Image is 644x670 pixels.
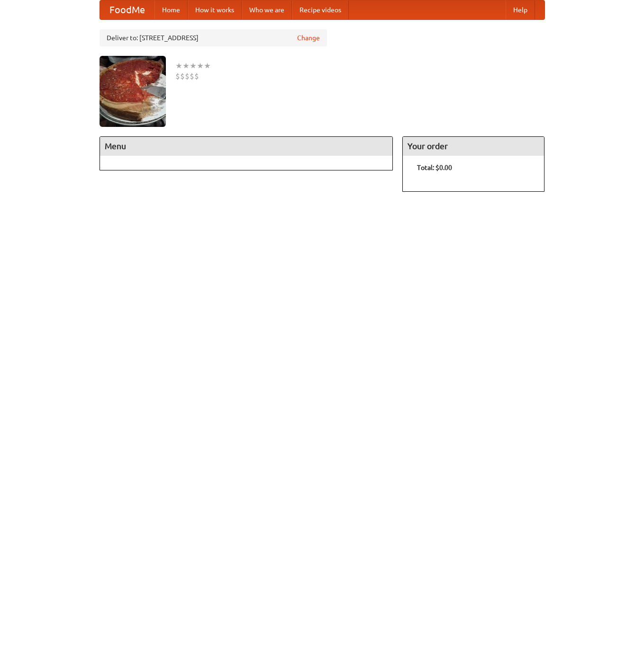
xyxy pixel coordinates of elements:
div: Deliver to: [STREET_ADDRESS] [100,29,327,46]
li: ★ [175,61,182,71]
li: $ [185,71,190,81]
a: FoodMe [100,0,154,19]
a: How it works [188,0,242,19]
li: $ [190,71,194,81]
li: ★ [197,61,204,71]
img: angular.jpg [100,56,166,127]
a: Help [506,0,535,19]
li: $ [194,71,199,81]
h4: Your order [403,137,544,156]
b: Total: $0.00 [417,164,452,171]
a: Home [154,0,188,19]
li: $ [175,71,180,81]
a: Recipe videos [292,0,349,19]
li: $ [180,71,185,81]
li: ★ [190,61,197,71]
h4: Menu [100,137,393,156]
a: Change [297,33,320,43]
li: ★ [204,61,211,71]
li: ★ [182,61,190,71]
a: Who we are [242,0,292,19]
